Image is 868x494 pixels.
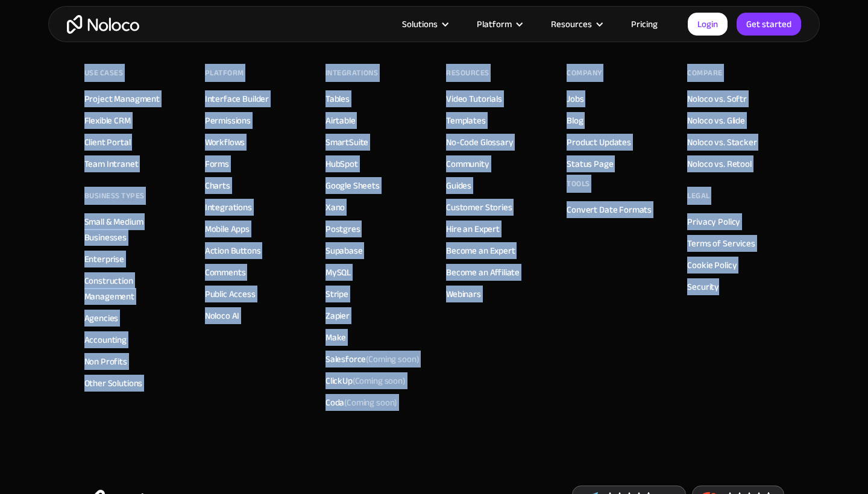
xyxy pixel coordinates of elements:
[567,64,602,82] div: Company
[446,156,489,172] a: Community
[446,113,486,128] a: Templates
[325,64,378,82] div: INTEGRATIONS
[353,372,406,389] span: (Coming soon)
[205,64,244,82] div: Platform
[687,113,745,128] a: Noloco vs. Glide
[477,16,512,32] div: Platform
[687,134,756,150] a: Noloco vs. Stacker
[325,330,346,345] a: Make
[84,187,145,205] div: BUSINESS TYPES
[205,308,240,324] a: Noloco AI
[325,221,360,237] a: Postgres
[446,134,514,150] a: No-Code Glossary
[616,16,673,32] a: Pricing
[567,202,652,217] a: Convert Date Formats
[325,113,356,128] a: Airtable
[84,332,127,348] a: Accounting
[205,113,251,128] a: Permissions
[84,134,131,150] a: Client Portal
[402,16,438,32] div: Solutions
[687,187,710,205] div: Legal
[325,264,351,280] a: MySQL
[84,354,127,369] a: Non Profits
[67,15,139,34] a: home
[84,273,181,304] a: Construction Management
[325,243,363,258] a: Supabase
[446,243,515,258] a: Become an Expert
[205,221,250,237] a: Mobile Apps
[446,199,512,215] a: Customer Stories
[84,64,124,82] div: Use Cases
[84,375,143,391] a: Other Solutions
[84,113,131,128] a: Flexible CRM
[687,257,737,273] a: Cookie Policy
[325,91,350,107] a: Tables
[446,64,489,82] div: Resources
[687,64,723,82] div: Compare
[687,279,719,295] a: Security
[551,16,592,32] div: Resources
[325,286,348,302] a: Stripe
[446,91,502,107] a: Video Tutorials
[446,286,481,302] a: Webinars
[325,373,406,389] div: ClickUp
[205,264,246,280] a: Comments
[84,91,160,107] a: Project Managment
[446,178,471,193] a: Guides
[567,134,631,150] a: Product Updates
[205,178,230,193] a: Charts
[567,113,583,128] a: Blog
[567,156,613,172] a: Status Page
[737,13,801,36] a: Get started
[325,199,345,215] a: Xano
[387,16,462,32] div: Solutions
[84,214,181,245] a: Small & Medium Businesses
[84,156,139,172] a: Team Intranet
[687,236,755,251] a: Terms of Services
[567,175,590,193] div: Tools
[205,134,245,150] a: Workflows
[325,178,380,193] a: Google Sheets
[205,91,269,107] a: Interface Builder
[325,134,369,150] a: SmartSuite
[446,264,520,280] a: Become an Affiliate
[462,16,536,32] div: Platform
[687,214,740,230] a: Privacy Policy
[205,286,256,302] a: Public Access
[205,156,229,172] a: Forms
[366,351,419,367] span: (Coming soon)
[536,16,616,32] div: Resources
[84,251,125,267] a: Enterprise
[446,221,500,237] a: Hire an Expert
[325,351,420,367] div: Salesforce
[687,91,747,107] a: Noloco vs. Softr
[687,156,751,172] a: Noloco vs. Retool
[567,91,583,107] a: Jobs
[325,308,350,324] a: Zapier
[84,310,119,326] a: Agencies
[205,199,252,215] a: Integrations
[205,243,261,258] a: Action Buttons
[325,156,358,172] a: HubSpot
[325,395,397,410] div: Coda
[688,13,728,36] a: Login
[344,394,397,411] span: (Coming soon)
